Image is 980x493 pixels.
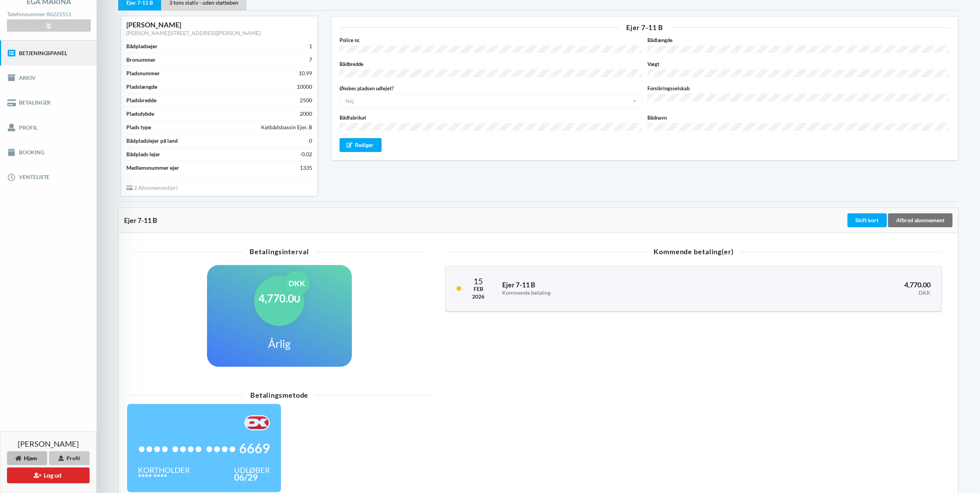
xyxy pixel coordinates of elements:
[18,440,79,447] span: [PERSON_NAME]
[124,216,846,224] div: Ejer 7-11 B
[340,84,642,92] label: Ønskes pladsen udlejet?
[126,96,156,104] div: Pladsbredde
[7,9,90,20] div: Telefonnummer:
[472,285,484,293] div: Feb
[340,36,642,44] label: Police nr.
[244,415,270,431] img: F+AAQC4Rur0ZFP9BwAAAABJRU5ErkJggg==
[340,24,950,31] div: Ejer 7-11 B
[258,291,300,305] h1: 4,770.00
[340,138,382,152] div: Rediger
[300,96,312,104] div: 2500
[300,110,312,118] div: 2000
[647,114,950,122] label: Bådnavn
[647,84,950,92] label: Forsikringsselskab
[172,444,202,452] span: ••••
[129,392,429,398] div: Betalingsmetode
[445,248,942,255] div: Kommende betaling(er)
[126,20,312,29] div: [PERSON_NAME]
[126,56,156,64] div: Bronummer
[126,110,154,118] div: Pladsdybde
[138,466,190,474] div: Kortholder
[126,184,178,191] span: 2 Abonnement(er)
[472,293,484,301] div: 2026
[234,466,270,474] div: Udløber
[340,114,642,122] label: Bådfabrikat
[472,277,484,285] div: 15
[47,11,71,17] strong: 86225551
[268,337,290,351] h1: Årlig
[126,123,151,131] div: Plads type
[126,83,157,91] div: Pladslængde
[340,60,642,68] label: Bådbredde
[126,42,158,50] div: Bådpladsejer
[261,123,312,131] div: Kølbådsbassin Ejer, B
[206,444,236,452] span: ••••
[309,42,312,50] div: 1
[126,30,260,36] a: [PERSON_NAME][STREET_ADDRESS][PERSON_NAME]
[126,137,178,145] div: Bådpladslejer på land
[284,271,309,296] div: DKK
[309,56,312,64] div: 7
[888,213,953,227] div: Afbryd abonnement
[234,474,270,481] div: 06/29
[502,280,722,296] h3: Ejer 7-11 B
[848,213,887,227] div: Skift kort
[309,137,312,145] div: 0
[300,164,312,172] div: 1335
[49,451,90,465] div: Profil
[239,444,270,452] span: 6669
[7,451,47,465] div: Hjem
[647,36,950,44] label: Bådlængde
[297,83,312,91] div: 10000
[138,444,169,452] span: ••••
[126,150,160,158] div: Bådplads lejer
[126,69,160,77] div: Pladsnummer
[299,69,312,77] div: 10.99
[135,248,424,255] div: Betalingsinterval
[647,60,950,68] label: Vægt
[300,150,312,158] div: -0.02
[502,290,722,296] div: Kommende betaling
[733,290,931,296] div: DKK
[126,164,179,172] div: Medlemsnummer ejer
[7,468,90,483] button: Log ud
[733,280,931,296] h3: 4,770.00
